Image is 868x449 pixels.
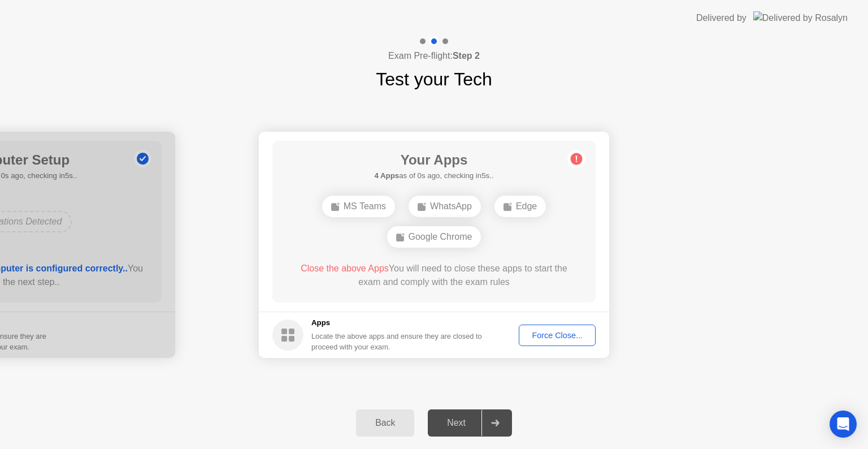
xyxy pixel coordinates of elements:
h5: as of 0s ago, checking in5s.. [374,170,493,182]
div: Edge [494,196,546,217]
div: You will need to close these apps to start the exam and comply with the exam rules [289,262,580,289]
div: WhatsApp [409,196,481,217]
div: Google Chrome [387,226,481,248]
div: Locate the above apps and ensure they are closed to proceed with your exam. [311,331,483,352]
h1: Your Apps [374,150,493,170]
div: Back [359,418,411,428]
button: Force Close... [519,325,596,346]
img: Delivered by Rosalyn [753,11,848,24]
div: Open Intercom Messenger [830,411,857,438]
h1: Test your Tech [376,66,492,93]
div: Next [431,418,481,428]
div: Force Close... [523,331,592,340]
button: Next [428,409,512,437]
b: 4 Apps [374,171,399,180]
button: Back [356,409,414,437]
div: MS Teams [322,196,395,217]
h5: Apps [311,317,483,329]
h4: Exam Pre-flight: [388,49,480,63]
b: Step 2 [453,51,480,61]
div: Delivered by [696,11,747,25]
span: Close the above Apps [301,264,389,273]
